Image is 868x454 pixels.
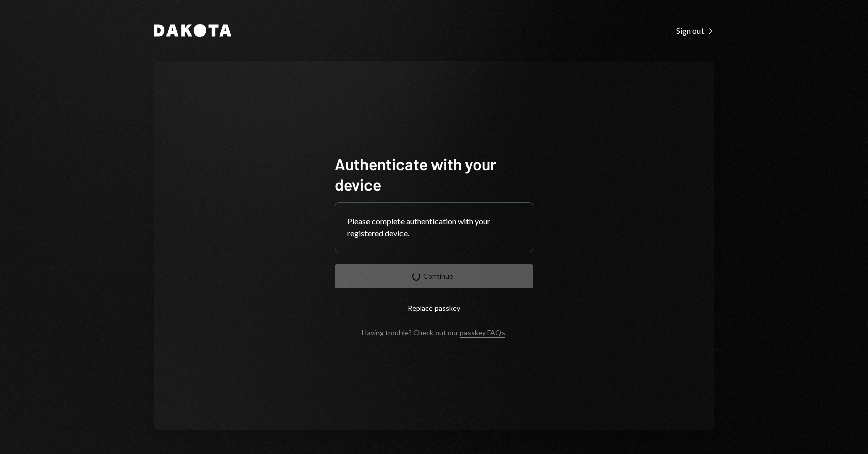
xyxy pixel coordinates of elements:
div: Please complete authentication with your registered device. [347,215,521,239]
div: Sign out [676,26,714,36]
h1: Authenticate with your device [335,154,533,194]
a: passkey FAQs [460,328,505,338]
button: Replace passkey [335,296,533,320]
a: Sign out [676,25,714,36]
div: Having trouble? Check out our . [362,328,507,337]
